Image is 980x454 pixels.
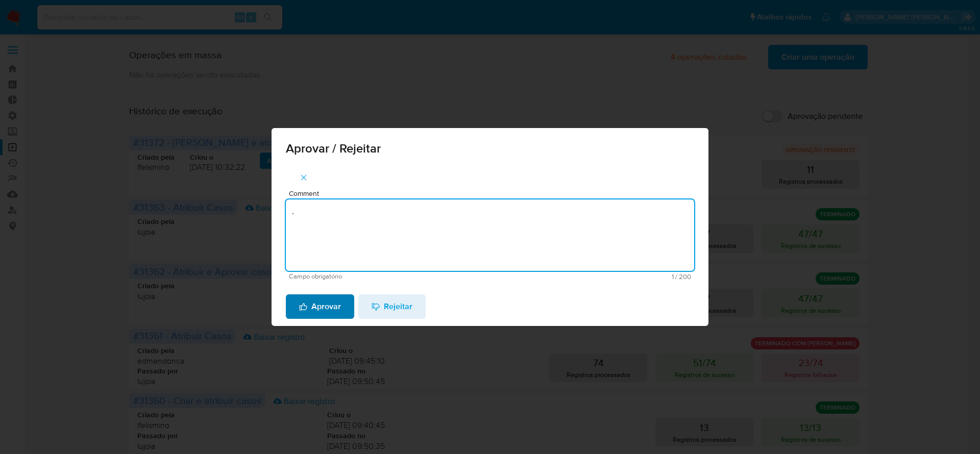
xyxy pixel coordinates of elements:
[289,273,490,280] span: Campo obrigatório
[286,142,694,155] span: Aprovar / Rejeitar
[299,295,341,318] span: Aprovar
[490,273,691,280] span: Máximo 200 caracteres
[286,199,694,271] textarea: .
[289,190,697,197] span: Comment
[372,295,412,318] span: Rejeitar
[286,294,354,319] button: Aprovar
[358,294,426,319] button: Rejeitar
